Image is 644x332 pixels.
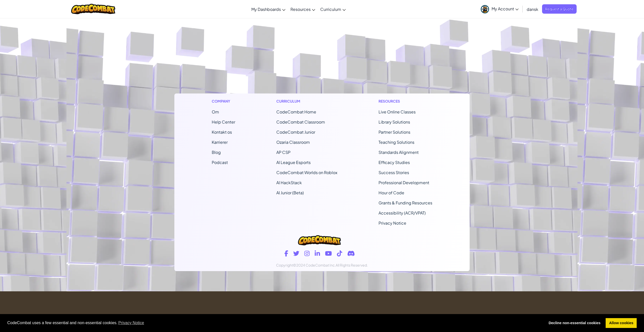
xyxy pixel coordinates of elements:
[318,2,348,16] a: Curriculum
[320,7,341,12] span: Curriculum
[212,150,221,155] a: Blog
[379,109,416,114] a: Live Online Classes
[7,319,541,327] span: CodeCombat uses a few essential and non-essential cookies.
[379,170,409,175] a: Success Stories
[276,139,310,145] a: Ozaria Classroom
[276,263,293,267] span: Copyright
[379,160,410,165] a: Efficacy Studies
[336,263,368,267] span: All Rights Reserved.
[545,318,604,328] a: deny cookies
[251,7,281,12] span: My Dashboards
[118,319,145,327] a: learn more about cookies
[212,160,228,165] a: Podcast
[276,160,311,165] a: AI League Esports
[212,109,219,114] a: Om
[379,139,414,145] a: Teaching Solutions
[478,1,521,17] a: My Account
[276,99,337,104] h1: Curriculum
[481,5,489,13] img: avatar
[492,6,519,11] span: My Account
[527,7,538,12] span: dansk
[212,99,235,104] h1: Company
[379,220,406,226] a: Privacy Notice
[71,4,115,14] img: CodeCombat logo
[379,99,432,104] h1: Resources
[379,190,404,195] a: Hour of Code
[212,129,232,135] span: Kontakt os
[290,7,311,12] span: Resources
[276,129,315,135] a: CodeCombat Junior
[276,190,304,195] a: AI Junior (Beta)
[276,180,302,185] a: AI HackStack
[379,129,410,135] a: Partner Solutions
[212,139,228,145] a: Karrierer
[379,150,419,155] a: Standards Alignment
[298,235,341,245] img: CodeCombat logo
[379,119,410,125] a: Library Solutions
[276,150,290,155] a: AP CSP
[276,119,325,125] a: CodeCombat Classroom
[249,2,288,16] a: My Dashboards
[379,180,429,185] a: Professional Development
[379,200,432,205] a: Grants & Funding Resources
[212,119,235,125] a: Help Center
[288,2,318,16] a: Resources
[606,318,637,328] a: allow cookies
[276,109,316,114] span: CodeCombat Home
[542,4,577,14] a: Request a Quote
[379,210,426,216] a: Accessibility (ACR/VPAT)
[524,2,541,16] a: dansk
[293,263,336,267] span: ©2024 CodeCombat Inc.
[276,170,337,175] a: CodeCombat Worlds on Roblox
